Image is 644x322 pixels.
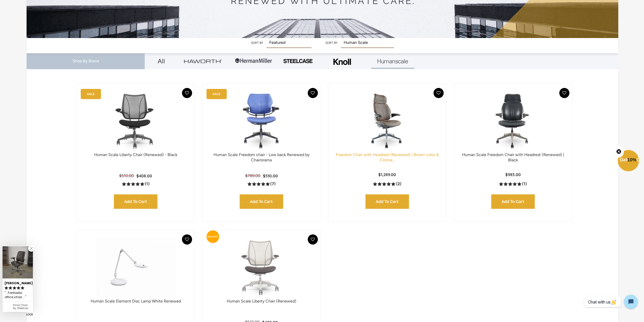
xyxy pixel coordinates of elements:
[122,181,150,186] a: 5.0 rating (1 votes)
[522,181,527,187] span: (1)
[9,286,12,290] svg: rating icon full
[27,53,145,69] div: Shop By Brand
[21,286,24,290] svg: rating icon full
[207,235,218,238] text: SOLD-OUT
[378,172,396,177] span: $1,289.00
[136,173,152,178] span: $408.00
[82,89,190,152] img: Human Scale Liberty Chair (Renewed) - Black - chairorama
[182,234,192,244] button: Add To Wishlist
[333,89,441,152] img: Freedom Chair with Headrest (Renewed) | Brown color & Crome base - chairorama
[332,55,352,68] img: Frame_4.png
[82,89,190,152] a: Human Scale Liberty Chair (Renewed) - Black - chairorama Human Scale Liberty Chair (Renewed) - Bl...
[240,194,283,209] input: Add to Cart
[373,181,401,186] a: 5.0 rating (2 votes)
[82,235,190,299] a: Human Scale Element Disc Lamp White Renewed - chairorama Human Scale Element Disc Lamp White Rene...
[459,89,567,152] img: Human Scale Freedom Chair with Headrest (Renewed) | Black - chairorama
[627,157,636,162] span: 10%
[499,181,527,186] a: 5.0 rating (1 votes)
[308,234,318,244] button: Add To Wishlist
[114,194,157,209] input: Add to Cart
[227,299,296,304] a: Human Scale Liberty Chair (Renewed)
[17,286,20,290] svg: rating icon full
[396,181,401,187] span: (2)
[207,235,315,299] img: Human Scale Liberty Chair (Renewed) - chairorama
[207,89,315,152] a: Human Scale Freedom chair - Low back Renewed by Chairorama - chairorama Human Scale Freedom chair...
[247,181,276,186] a: 5.0 rating (7 votes)
[365,194,409,209] input: Add to Cart
[620,157,643,162] span: Get Off
[333,89,441,152] a: Freedom Chair with Headrest (Renewed) | Brown color & Crome base - chairorama Freedom Chair with ...
[559,88,569,98] button: Add To Wishlist
[3,246,33,278] img: Milton B. review of Amia Chair by Steelcase-Blue (Renewed)
[505,172,521,177] span: $983.00
[245,173,260,178] span: $789.00
[325,41,337,45] label: Sort by
[614,146,624,158] button: Close teaser
[184,59,222,63] img: Group_4be16a4b-c81a-4a6e-a540-764d0a8faf6e.png
[491,194,535,209] input: Add to Cart
[5,279,31,286] div: [PERSON_NAME]
[235,53,273,68] img: Group-1.png
[336,152,439,162] a: Freedom Chair with Headrest (Renewed) | Brown color & Crome...
[378,59,408,64] img: Layer_1_1.png
[207,235,315,299] a: Human Scale Liberty Chair (Renewed) - chairorama Human Scale Liberty Chair (Renewed) - chairorama
[308,88,318,98] button: Add To Wishlist
[94,152,177,157] a: Human Scale Liberty Chair (Renewed) - Black
[87,92,95,96] text: SALE
[433,88,444,98] button: Add To Wishlist
[270,181,276,187] span: (7)
[459,89,567,152] a: Human Scale Freedom Chair with Headrest (Renewed) | Black - chairorama Human Scale Freedom Chair ...
[13,286,16,290] svg: rating icon full
[82,235,190,299] img: Human Scale Element Disc Lamp White Renewed - chairorama
[13,304,31,310] div: Amia Chair by Steelcase-Blue (Renewed)
[263,173,278,178] span: $510.00
[119,173,134,178] span: $510.00
[149,53,174,69] a: All
[251,41,263,45] label: Sort by
[618,150,639,172] div: Get10%OffClose teaser
[5,286,8,290] svg: rating icon full
[5,290,31,300] div: ...Fantastic office chair....
[145,181,150,187] span: (1)
[283,58,313,64] img: PHOTO-2024-07-09-00-53-10-removebg-preview.png
[91,299,181,304] a: Human Scale Element Disc Lamp White Renewed
[462,152,564,162] a: Human Scale Freedom Chair with Headrest (Renewed) | Black
[214,152,309,162] a: Human Scale Freedom chair - Low back Renewed by Chairorama
[213,92,220,96] text: SALE
[207,89,315,152] img: Human Scale Freedom chair - Low back Renewed by Chairorama - chairorama
[182,88,192,98] button: Add To Wishlist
